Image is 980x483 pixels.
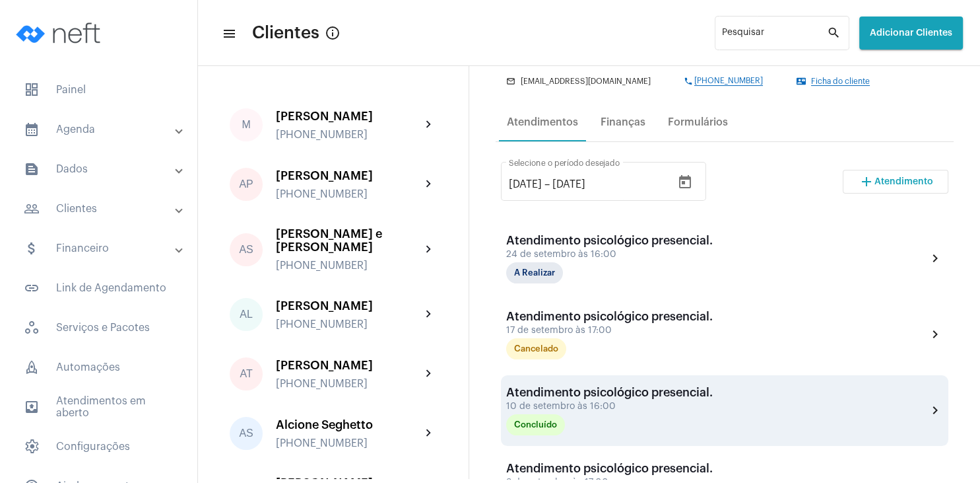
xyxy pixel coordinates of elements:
div: AT [230,357,263,390]
button: Adicionar Clientes [859,17,963,50]
div: [PHONE_NUMBER] [276,318,421,330]
div: [PERSON_NAME] [276,110,421,123]
mat-icon: sidenav icon [24,122,40,137]
mat-icon: sidenav icon [24,399,40,415]
div: Atendimentos [507,116,578,128]
mat-chip: A Realizar [506,262,563,283]
input: Data do fim [552,178,632,190]
span: Serviços e Pacotes [13,312,184,344]
mat-icon: chevron_right [421,426,437,441]
mat-icon: chevron_right [421,242,437,258]
mat-icon: chevron_right [927,250,943,266]
mat-expansion-panel-header: sidenav iconAgenda [8,114,197,145]
mat-chip: Cancelado [506,338,566,359]
div: Atendimento psicológico presencial. [506,462,713,475]
mat-icon: chevron_right [927,326,943,342]
span: sidenav icon [24,320,40,336]
div: Atendimento psicológico presencial. [506,310,713,323]
span: Ficha do cliente [811,77,870,86]
div: [PHONE_NUMBER] [276,188,421,200]
div: Alcione Seghetto [276,418,421,431]
img: logo-neft-novo-2.png [11,7,110,59]
span: – [544,178,550,190]
button: Adicionar Atendimento [843,170,948,194]
mat-icon: chevron_right [421,176,437,192]
div: 17 de setembro às 17:00 [506,326,713,336]
div: 24 de setembro às 16:00 [506,250,713,260]
span: Painel [13,74,184,106]
button: Button that displays a tooltip when focused or hovered over [319,20,346,46]
mat-icon: phone [684,77,694,86]
mat-expansion-panel-header: sidenav iconClientes [8,193,197,225]
mat-icon: chevron_right [421,307,437,322]
div: 10 de setembro às 16:00 [506,402,713,412]
div: AP [230,168,263,201]
mat-icon: chevron_right [421,366,437,382]
span: sidenav icon [24,82,40,98]
div: Formulários [668,116,728,128]
span: Clientes [252,22,319,44]
mat-expansion-panel-header: sidenav iconDados [8,153,197,185]
span: sidenav icon [24,439,40,455]
mat-expansion-panel-header: sidenav iconFinanceiro [8,233,197,264]
mat-icon: sidenav icon [24,161,40,177]
div: AS [230,417,263,450]
span: [EMAIL_ADDRESS][DOMAIN_NAME] [521,77,651,86]
span: Adicionar Clientes [870,28,952,38]
mat-icon: sidenav icon [24,280,40,296]
mat-icon: mail_outline [506,77,517,86]
div: [PHONE_NUMBER] [276,437,421,449]
mat-icon: search [827,25,843,41]
input: Data de início [509,178,542,190]
div: [PERSON_NAME] [276,359,421,372]
mat-panel-title: Clientes [24,201,176,217]
button: Open calendar [672,169,698,196]
mat-icon: contact_mail [797,77,807,86]
mat-chip: Concluído [506,414,565,435]
span: [PHONE_NUMBER] [694,77,763,86]
div: [PERSON_NAME] [276,169,421,182]
mat-icon: sidenav icon [24,241,40,256]
div: M [230,108,263,141]
span: Link de Agendamento [13,272,184,304]
div: Atendimento psicológico presencial. [506,386,713,399]
div: [PHONE_NUMBER] [276,378,421,390]
mat-panel-title: Financeiro [24,241,176,256]
mat-icon: sidenav icon [222,26,235,42]
div: [PHONE_NUMBER] [276,129,421,141]
mat-icon: sidenav icon [24,201,40,217]
span: sidenav icon [24,359,40,375]
mat-icon: chevron_right [421,117,437,133]
div: AL [230,298,263,331]
div: [PHONE_NUMBER] [276,260,421,272]
div: AS [230,233,263,266]
mat-panel-title: Agenda [24,122,176,137]
div: Atendimento psicológico presencial. [506,234,713,247]
mat-icon: add [859,174,874,190]
div: Finanças [601,116,645,128]
span: Atendimentos em aberto [13,391,184,423]
mat-icon: Button that displays a tooltip when focused or hovered over [325,25,341,41]
div: [PERSON_NAME] e [PERSON_NAME] [276,227,421,254]
div: [PERSON_NAME] [276,299,421,313]
mat-panel-title: Dados [24,161,176,177]
input: Pesquisar [722,30,827,41]
span: Atendimento [874,177,933,186]
span: Configurações [13,431,184,463]
span: Automações [13,352,184,383]
mat-icon: chevron_right [927,402,943,418]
